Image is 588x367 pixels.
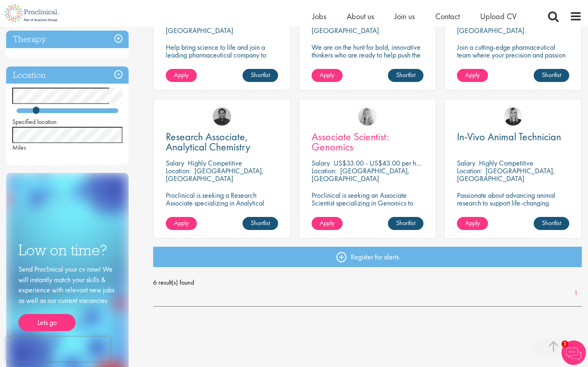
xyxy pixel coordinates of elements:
[12,143,26,152] span: Miles
[480,11,517,22] a: Upload CV
[457,132,569,142] a: In-Vivo Animal Technician
[18,314,76,331] a: Lets go
[166,158,184,168] span: Salary
[312,217,343,230] a: Apply
[312,132,424,152] a: Associate Scientist: Genomics
[312,191,424,230] p: Proclinical is seeking an Associate Scientist specializing in Genomics to join a dynamic team in ...
[457,130,561,144] span: In-Vivo Animal Technician
[320,219,334,227] span: Apply
[166,166,264,183] p: [GEOGRAPHIC_DATA], [GEOGRAPHIC_DATA]
[6,337,110,361] iframe: reCAPTCHA
[457,166,482,175] span: Location:
[435,11,460,22] a: Contact
[457,217,488,230] a: Apply
[213,107,231,126] img: Mike Raletz
[347,11,374,22] a: About us
[166,69,197,82] a: Apply
[465,71,480,79] span: Apply
[174,71,189,79] span: Apply
[457,69,488,82] a: Apply
[457,43,569,74] p: Join a cutting-edge pharmaceutical team where your precision and passion for quality will help sh...
[457,158,475,168] span: Salary
[479,158,533,168] p: Highly Competitive
[457,18,555,35] p: [GEOGRAPHIC_DATA], [GEOGRAPHIC_DATA]
[570,289,582,298] a: 1
[6,31,129,48] h3: Therapy
[6,66,129,84] h3: Location
[18,264,116,331] div: Send Proclinical your cv now! We will instantly match your skills & experience with relevant new ...
[166,166,191,175] span: Location:
[153,276,582,289] span: 6 result(s) found
[457,191,569,230] p: Passionate about advancing animal research to support life-changing treatments? Join our client a...
[320,71,334,79] span: Apply
[388,69,423,82] a: Shortlist
[534,217,569,230] a: Shortlist
[243,69,278,82] a: Shortlist
[561,340,586,365] img: Chatbot
[388,217,423,230] a: Shortlist
[457,166,555,183] p: [GEOGRAPHIC_DATA], [GEOGRAPHIC_DATA]
[504,107,522,126] img: Janelle Jones
[312,69,343,82] a: Apply
[358,107,376,126] img: Shannon Briggs
[12,117,57,126] span: Specified location
[312,166,410,183] p: [GEOGRAPHIC_DATA], [GEOGRAPHIC_DATA]
[166,191,278,230] p: Proclinical is seeking a Research Associate specializing in Analytical Chemistry for a contract r...
[312,43,424,74] p: We are on the hunt for bold, innovative thinkers who are ready to help push the boundaries of sci...
[166,43,278,82] p: Help bring science to life and join a leading pharmaceutical company to play a key role in delive...
[312,11,326,22] a: Jobs
[334,158,425,168] p: US$33.00 - US$43.00 per hour
[534,69,569,82] a: Shortlist
[166,132,278,152] a: Research Associate, Analytical Chemistry
[312,18,410,35] p: [GEOGRAPHIC_DATA], [GEOGRAPHIC_DATA]
[312,158,330,168] span: Salary
[188,158,242,168] p: Highly Competitive
[243,217,278,230] a: Shortlist
[174,219,189,227] span: Apply
[394,11,415,22] a: Join us
[166,18,264,35] p: [GEOGRAPHIC_DATA], [GEOGRAPHIC_DATA]
[166,130,250,154] span: Research Associate, Analytical Chemistry
[561,340,568,347] span: 1
[166,217,197,230] a: Apply
[465,219,480,227] span: Apply
[153,247,582,267] a: Register for alerts
[312,130,389,154] span: Associate Scientist: Genomics
[312,166,336,175] span: Location:
[18,242,116,258] h3: Low on time?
